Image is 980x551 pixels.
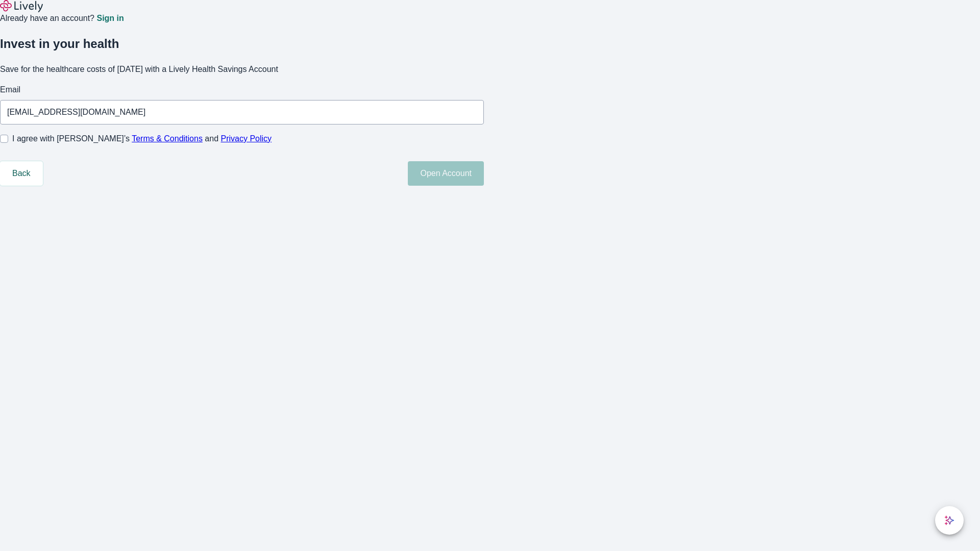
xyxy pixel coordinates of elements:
a: Terms & Conditions [132,134,203,143]
button: chat [935,506,964,535]
svg: Lively AI Assistant [944,515,954,525]
a: Sign in [96,14,124,22]
span: I agree with [PERSON_NAME]’s and [12,133,272,145]
a: Privacy Policy [221,134,272,143]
